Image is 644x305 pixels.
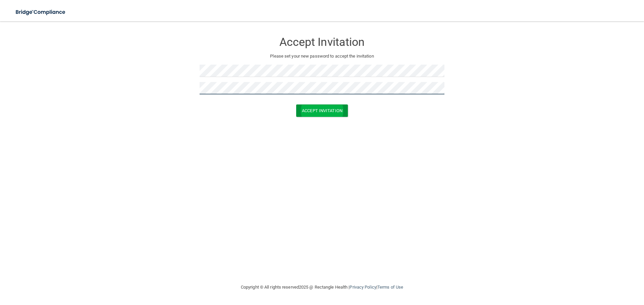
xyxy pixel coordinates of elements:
div: Copyright © All rights reserved 2025 @ Rectangle Health | | [200,277,444,298]
button: Accept Invitation [296,104,348,117]
p: Please set your new password to accept the invitation [205,52,439,60]
h3: Accept Invitation [200,36,444,48]
a: Terms of Use [377,285,403,290]
img: bridge_compliance_login_screen.278c3ca4.svg [10,5,72,19]
a: Privacy Policy [350,285,376,290]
